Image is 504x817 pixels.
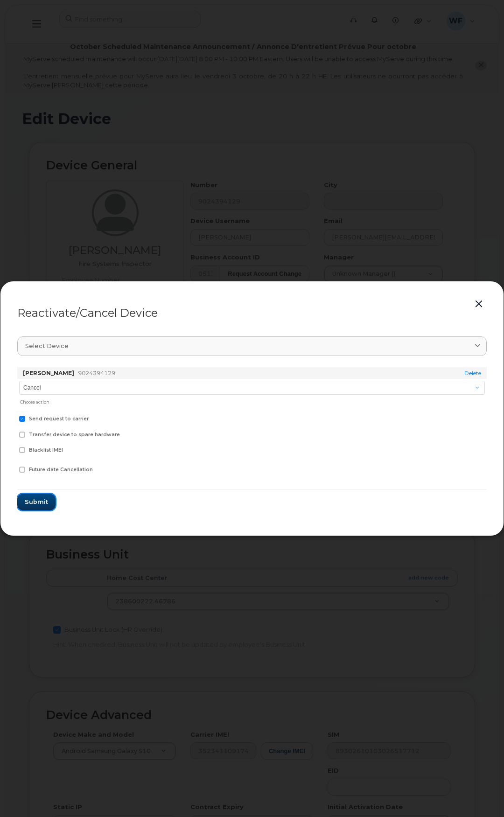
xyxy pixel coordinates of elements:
[29,416,89,422] span: Send request to carrier
[29,432,120,438] span: Transfer device to spare hardware
[29,467,93,473] span: Future date Cancellation
[17,494,56,510] button: Submit
[17,336,487,356] a: Select device
[29,447,63,453] span: Blacklist IMEI
[464,370,481,377] a: Delete
[25,497,48,506] span: Submit
[23,370,74,377] strong: [PERSON_NAME]
[20,396,485,405] div: Choose action
[78,370,115,377] span: 9024394129
[25,342,69,350] span: Select device
[17,307,487,319] div: Reactivate/Cancel Device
